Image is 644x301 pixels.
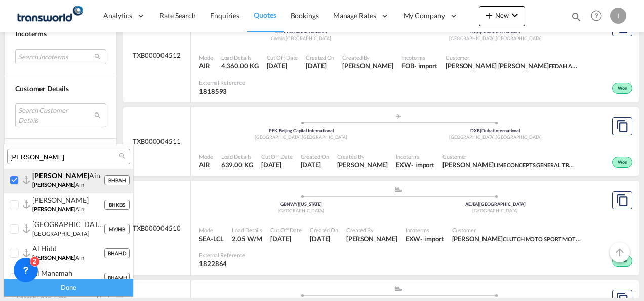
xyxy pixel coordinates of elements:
[32,171,104,180] div: <span class="highlightedText">bahr</span>ain
[32,254,75,261] span: [PERSON_NAME]
[4,279,133,296] div: Done
[32,171,89,180] span: [PERSON_NAME]
[32,220,104,229] div: johor <span class="highlightedText">bahr</span>u
[118,152,126,160] md-icon: icon-magnify
[32,244,104,253] div: al hidd
[32,206,84,212] small: ain
[32,196,104,204] div: khalifa bin salman port
[32,230,89,237] small: [GEOGRAPHIC_DATA]
[32,181,84,188] small: ain
[10,153,119,162] input: Search by Port/Country
[32,206,75,212] span: [PERSON_NAME]
[32,181,75,188] span: [PERSON_NAME]
[32,269,104,277] div: al manamah
[32,254,84,261] small: ain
